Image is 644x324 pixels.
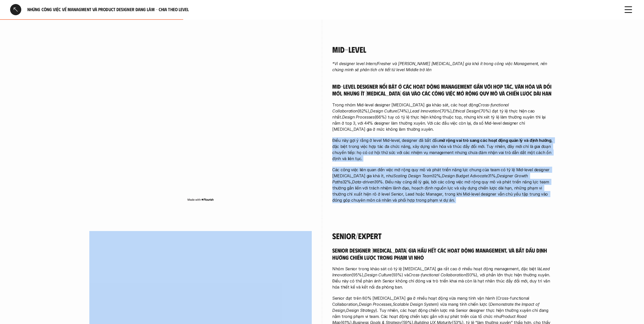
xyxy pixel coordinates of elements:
em: Cross-functional Collaboration [332,102,510,113]
p: Các công việc liên quan đến việc mở rộng quy mô và phát triển năng lực chung của team có tỷ lệ Mi... [332,167,555,203]
em: Design Strategy [346,308,376,313]
em: Scaling Design Team [393,173,432,178]
em: Designer Growth Paths [332,173,529,184]
p: Nhóm Senior trong khảo sát có tỷ lệ [MEDICAL_DATA] gia rất cao ở nhiều hoạt động management, đặc ... [332,266,555,290]
em: Design Culture [364,272,391,277]
h4: Senior/Expert [332,231,555,241]
em: Design Budget Advocate [442,173,488,178]
p: Trong nhóm Mid-level designer [MEDICAL_DATA] gia khảo sát, các hoạt động (82%), (74%), (70%), (70... [332,102,555,132]
em: Scalable Design System [393,302,437,307]
h5: Mid-level designer nổi bật ở các hoạt động management gắn với hợp tác, văn hóa và đổi mới, nhưng ... [332,83,555,97]
strong: mở rộng vai trò sang các hoạt động quản lý và định hướng [439,138,551,143]
h5: Senior Designer [MEDICAL_DATA] gia hầu hết các hoạt động management, và bắt đầu định hướng chiến ... [332,247,555,261]
em: Data-driven [352,179,374,184]
em: Design Culture [370,108,397,113]
em: Cross-functional Collaboration [409,272,466,277]
img: Made with Flourish [187,198,214,202]
em: Lead Innovation [410,108,440,113]
h4: Mid-Level [332,45,555,54]
em: Design Processes [359,302,391,307]
em: Design Processes [342,115,375,120]
em: Ethical Design [453,108,479,113]
p: Điều này gợi ý rằng ở level Mid-level, designer đã bắt đầu , đặc biệt trong việc hợp tác đa chức ... [332,137,555,162]
em: *Vì designer level Intern/Fresher và [PERSON_NAME] [MEDICAL_DATA] gia khá ít trong công việc Mana... [332,61,548,72]
iframe: Interactive or visual content [89,45,312,197]
h6: Những công việc về Managment và Product Designer đang làm - Chia theo Level [27,7,617,12]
